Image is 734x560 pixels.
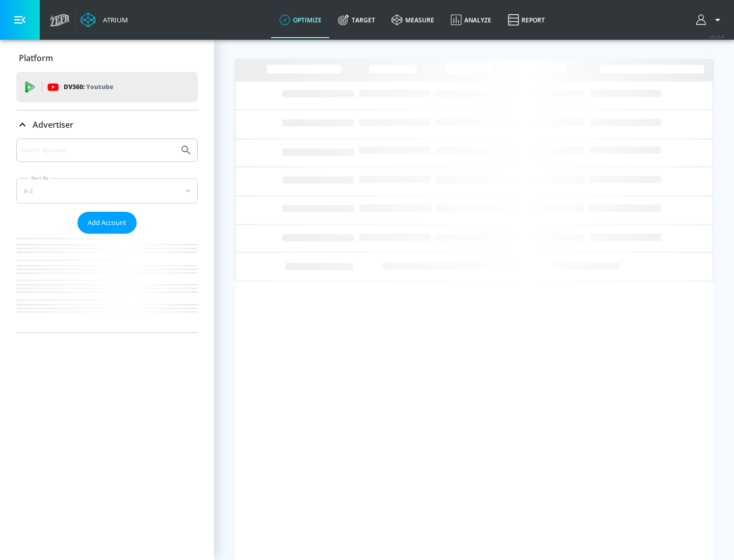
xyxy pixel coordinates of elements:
p: DV360: [64,81,113,93]
a: Analyze [442,2,500,38]
div: Advertiser [16,110,198,139]
button: Add Account [77,212,137,234]
input: Search by name [20,144,175,157]
nav: list of Advertiser [16,234,198,332]
a: Report [500,2,553,38]
div: Platform [16,44,198,72]
label: Sort By [29,175,51,181]
span: v 4.25.4 [710,34,724,39]
a: measure [383,2,442,38]
span: Add Account [88,217,126,229]
a: Target [330,2,383,38]
div: A-Z [16,178,198,204]
div: Advertiser [16,138,198,332]
a: Atrium [81,12,128,27]
p: Platform [19,52,53,64]
div: Atrium [99,15,128,24]
p: Advertiser [33,119,73,130]
div: DV360: Youtube [16,72,198,102]
a: optimize [271,2,330,38]
p: Youtube [86,81,113,92]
